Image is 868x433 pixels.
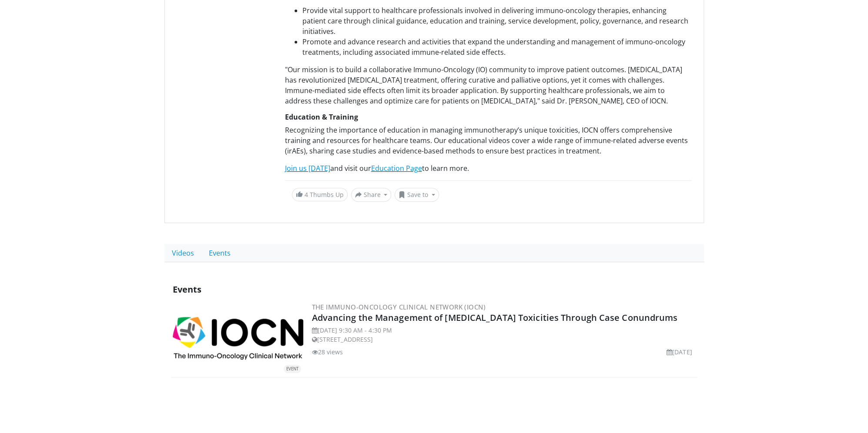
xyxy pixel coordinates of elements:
[173,283,201,295] span: Events
[371,163,422,173] a: Education Page
[667,347,692,356] li: [DATE]
[312,312,678,323] a: Advancing the Management of [MEDICAL_DATA] Toxicities Through Case Conundrums
[286,366,298,372] small: EVENT
[351,188,392,202] button: Share
[285,112,358,122] strong: Education & Training
[302,5,691,37] li: Provide vital support to healthcare professionals involved in delivering immuno-oncology therapie...
[173,317,303,360] img: 56b4d6ff-2c3b-44c4-b3a1-7c0ea8ab1826.png.300x170_q85_autocrop_double_scale_upscale_version-0.2.png
[312,303,486,311] a: The Immuno-Oncology Clinical Network (IOCN)
[305,190,308,199] span: 4
[292,188,348,201] a: 4 Thumbs Up
[285,163,691,173] p: and visit our to learn more.
[164,244,201,262] a: Videos
[201,244,238,262] a: Events
[395,188,439,202] button: Save to
[302,37,691,57] li: Promote and advance research and activities that expand the understanding and management of immun...
[285,163,330,173] a: Join us [DATE]
[312,347,343,356] li: 28 views
[312,326,696,344] div: [DATE] 9:30 AM - 4:30 PM [STREET_ADDRESS]
[285,64,691,106] p: "Our mission is to build a collaborative Immuno-Oncology (IO) community to improve patient outcom...
[173,317,303,360] a: EVENT
[285,125,691,156] p: Recognizing the importance of education in managing immunotherapy’s unique toxicities, IOCN offer...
